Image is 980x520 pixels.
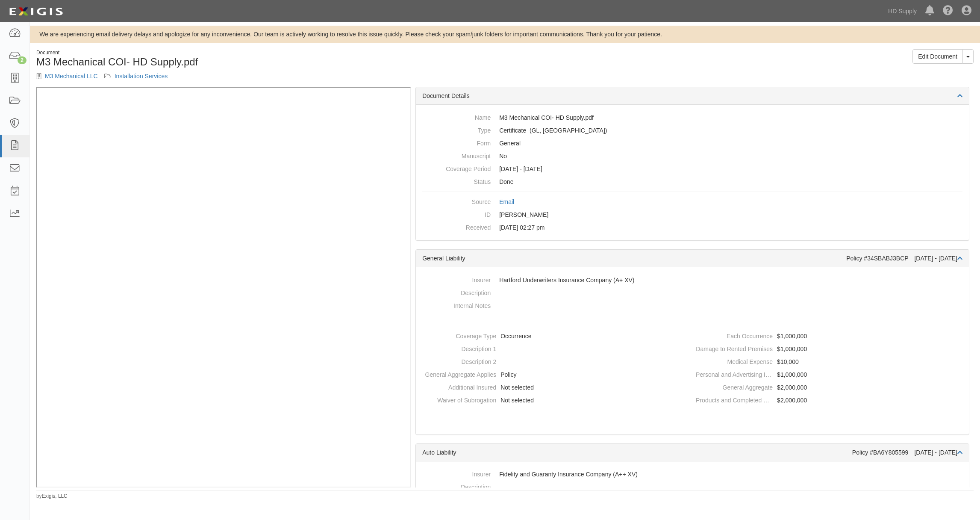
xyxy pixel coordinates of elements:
dt: Received [422,221,491,232]
dt: Form [422,137,491,148]
div: Policy #34SBABJ3BCP [DATE] - [DATE] [846,254,962,263]
dd: Done [422,175,962,188]
dd: [DATE] 02:27 pm [422,221,962,234]
a: HD Supply [884,3,921,20]
dt: Waiver of Subrogation [419,394,496,405]
dd: General [422,137,962,150]
dt: Insurer [422,468,491,479]
a: Installation Services [115,73,168,80]
i: Help Center - Complianz [943,6,953,16]
dt: General Aggregate Applies [419,368,496,379]
dt: Description 2 [419,355,496,366]
dd: General Liability Auto Liability [422,124,962,137]
img: logo-5460c22ac91f19d4615b14bd174203de0afe785f0fc80cf4dbbc73dc1793850b.png [6,4,65,19]
a: Edit Document [912,49,963,64]
dt: Coverage Period [422,162,491,173]
a: Exigis, LLC [42,493,68,499]
dd: No [422,150,962,162]
dt: Additional Insured [419,381,496,392]
dt: Description [422,287,491,297]
h1: M3 Mechanical COI- HD Supply.pdf [36,56,499,68]
dd: Not selected [419,394,689,407]
dd: $2,000,000 [696,394,965,407]
dt: Name [422,111,491,122]
dt: Type [422,124,491,135]
dd: $2,000,000 [696,381,965,394]
dt: Coverage Type [419,330,496,340]
div: 2 [18,56,26,64]
dd: $1,000,000 [696,343,965,355]
dt: Manuscript [422,150,491,160]
a: M3 Mechanical LLC [45,73,98,80]
dd: $10,000 [696,355,965,368]
dd: Policy [419,368,689,381]
dt: Products and Completed Operations [696,394,773,405]
div: Auto Liability [422,448,852,457]
dd: M3 Mechanical COI- HD Supply.pdf [422,111,962,124]
dd: [PERSON_NAME] [422,208,962,221]
dt: Status [422,175,491,186]
div: Document Details [416,87,969,105]
dd: $1,000,000 [696,330,965,343]
dt: General Aggregate [696,381,773,392]
dd: Not selected [419,381,689,394]
dt: Personal and Advertising Injury [696,368,773,379]
div: Policy #BA6Y805599 [DATE] - [DATE] [852,448,962,457]
a: Email [499,198,514,205]
dd: Occurrence [419,330,689,343]
dt: Source [422,195,491,206]
dd: [DATE] - [DATE] [422,162,962,175]
dd: $1,000,000 [696,368,965,381]
div: Document [36,49,499,56]
dt: Insurer [422,274,491,284]
div: General Liability [422,254,846,263]
div: We are experiencing email delivery delays and apologize for any inconvenience. Our team is active... [30,30,980,38]
dt: Description 1 [419,343,496,353]
dt: Description [422,481,491,491]
dt: Each Occurrence [696,330,773,340]
dd: Hartford Underwriters Insurance Company (A+ XV) [422,274,962,287]
small: by [36,493,68,500]
dt: Internal Notes [422,299,491,310]
dt: Medical Expense [696,355,773,366]
dt: ID [422,208,491,219]
dd: Fidelity and Guaranty Insurance Company (A++ XV) [422,468,962,481]
dt: Damage to Rented Premises [696,343,773,353]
